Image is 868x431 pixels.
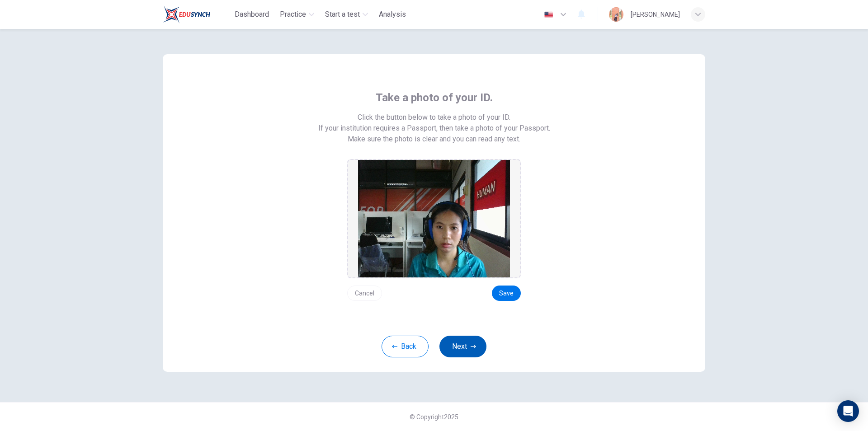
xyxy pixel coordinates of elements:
span: Analysis [379,9,406,20]
img: Profile picture [609,7,623,22]
span: Start a test [325,9,360,20]
button: Practice [276,6,318,23]
button: Cancel [347,286,382,301]
button: Analysis [375,6,410,23]
span: Make sure the photo is clear and you can read any text. [348,134,520,145]
button: Start a test [321,6,372,23]
span: Click the button below to take a photo of your ID. If your institution requires a Passport, then ... [318,112,550,134]
span: Take a photo of your ID. [376,90,493,105]
button: Dashboard [231,6,273,23]
img: preview screemshot [358,160,510,277]
div: [PERSON_NAME] [631,9,680,20]
button: Next [439,336,486,357]
img: Train Test logo [163,5,210,23]
button: Back [382,336,429,357]
div: Open Intercom Messenger [837,400,859,422]
a: Train Test logo [163,5,231,23]
span: Practice [280,9,306,20]
span: Dashboard [235,9,269,20]
img: en [543,11,554,18]
span: © Copyright 2025 [410,413,458,421]
button: Save [492,286,521,301]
